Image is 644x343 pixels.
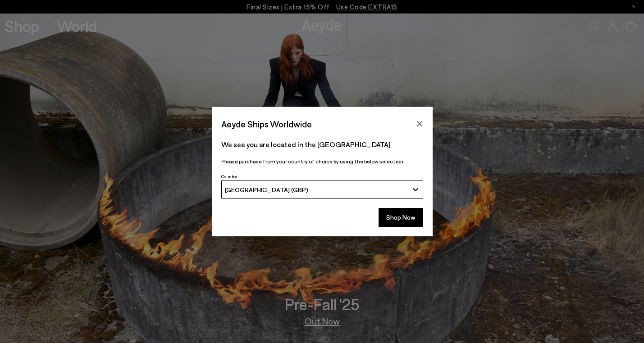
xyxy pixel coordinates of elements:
[221,116,312,132] span: Aeyde Ships Worldwide
[221,139,423,150] p: We see you are located in the [GEOGRAPHIC_DATA]
[221,174,237,179] span: Country
[221,157,423,166] p: Please purchase from your country of choice by using the below selection:
[225,186,308,194] span: [GEOGRAPHIC_DATA] (GBP)
[413,117,426,131] button: Close
[379,208,423,227] button: Shop Now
